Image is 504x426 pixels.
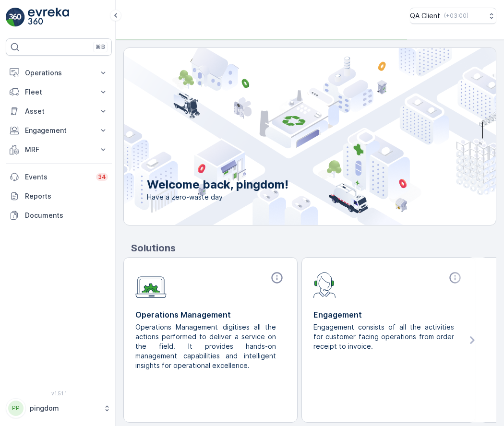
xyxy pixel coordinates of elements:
button: QA Client(+03:00) [410,8,496,24]
p: Reports [25,191,108,201]
span: Have a zero-waste day [147,192,288,202]
p: MRF [25,145,93,154]
div: PP [8,401,24,416]
img: module-icon [313,271,336,298]
span: v 1.51.1 [6,390,112,396]
p: Welcome back, pingdom! [147,177,288,192]
p: Engagement consists of all the activities for customer facing operations from order receipt to in... [313,322,456,351]
a: Events34 [6,167,112,187]
p: Engagement [313,309,464,320]
button: Fleet [6,83,112,102]
img: logo_light-DOdMpM7g.png [28,8,69,27]
button: Operations [6,63,112,83]
button: MRF [6,140,112,159]
p: 34 [98,173,106,181]
button: Asset [6,102,112,121]
img: module-icon [135,271,167,298]
p: pingdom [30,403,98,413]
a: Documents [6,206,112,225]
button: Engagement [6,121,112,140]
p: ⌘B [96,43,105,51]
p: Operations Management [135,309,286,320]
p: Events [25,172,90,182]
p: ( +03:00 ) [444,12,468,20]
p: Fleet [25,87,93,97]
p: Operations [25,68,93,78]
a: Reports [6,187,112,206]
p: Engagement [25,126,93,135]
p: Solutions [131,241,496,255]
p: QA Client [410,11,440,21]
img: logo [6,8,25,27]
button: PPpingdom [6,398,112,418]
p: Asset [25,106,93,116]
p: Documents [25,211,108,220]
p: Operations Management digitises all the actions performed to deliver a service on the field. It p... [135,322,278,370]
img: city illustration [81,48,496,225]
